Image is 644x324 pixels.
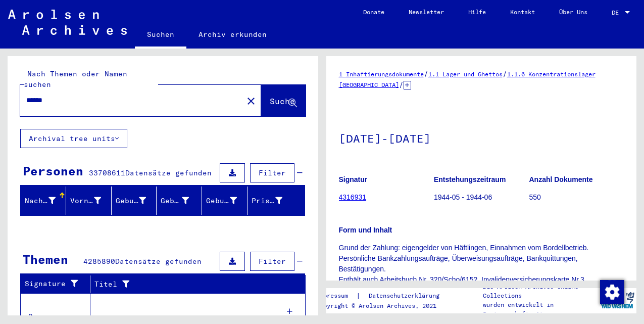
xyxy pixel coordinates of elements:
span: Filter [259,257,286,266]
mat-header-cell: Nachname [21,187,66,215]
div: | [316,291,452,301]
a: 1.1 Lager und Ghettos [428,70,503,78]
button: Clear [241,90,261,111]
img: Arolsen_neg.svg [8,10,127,35]
div: Titel [94,279,285,290]
div: Geburtsname [116,196,146,206]
p: Die Arolsen Archives Online-Collections [483,282,598,300]
p: Copyright © Arolsen Archives, 2021 [316,301,452,310]
div: Nachname [25,193,68,209]
b: Entstehungszeitraum [434,175,506,183]
span: DE [612,9,623,16]
h1: [DATE]-[DATE] [339,115,624,160]
img: Zustimmung ändern [600,280,624,304]
a: 1 Inhaftierungsdokumente [339,70,424,78]
mat-icon: close [245,95,257,107]
div: Prisoner # [252,196,282,206]
div: Geburt‏ [161,193,202,209]
span: Datensätze gefunden [115,257,202,266]
a: Suchen [135,22,186,49]
mat-label: Nach Themen oder Namen suchen [24,69,127,89]
span: / [399,80,404,89]
div: Themen [23,250,68,268]
div: Geburt‏ [161,196,189,206]
button: Archival tree units [20,129,127,148]
a: Archiv erkunden [186,22,279,47]
div: Signature [25,279,82,289]
mat-header-cell: Geburtsname [112,187,157,215]
a: 4316931 [339,193,367,201]
a: Datenschutzerklärung [361,291,452,301]
span: / [424,69,428,78]
button: Filter [250,252,294,271]
div: Geburtsname [116,193,159,209]
span: Filter [259,168,286,177]
b: Anzahl Dokumente [529,175,592,183]
div: Prisoner # [252,193,295,209]
div: Signature [25,276,92,292]
span: Suche [270,96,295,106]
div: Personen [23,162,83,180]
div: Titel [94,276,295,292]
mat-header-cell: Geburt‏ [157,187,202,215]
p: wurden entwickelt in Partnerschaft mit [483,300,598,318]
b: Form und Inhalt [339,226,392,234]
button: Suche [261,85,306,116]
div: Geburtsdatum [206,193,250,209]
mat-header-cell: Vorname [66,187,112,215]
p: 1944-05 - 1944-06 [434,192,528,203]
p: 550 [529,192,623,203]
span: Datensätze gefunden [125,168,212,177]
mat-header-cell: Prisoner # [247,187,305,215]
span: 33708611 [89,168,125,177]
span: 4285890 [83,257,115,266]
a: Impressum [316,291,356,301]
button: Filter [250,163,294,182]
mat-header-cell: Geburtsdatum [202,187,247,215]
b: Signatur [339,175,368,183]
div: Vorname [70,196,101,206]
img: yv_logo.png [599,288,636,313]
div: Nachname [25,196,56,206]
span: / [503,69,507,78]
div: Vorname [70,193,114,209]
div: Geburtsdatum [206,196,237,206]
